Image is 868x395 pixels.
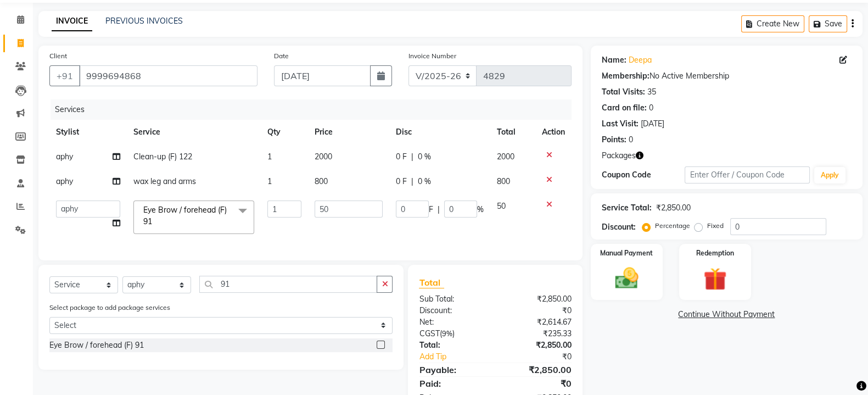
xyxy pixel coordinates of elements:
[411,377,495,390] div: Paid:
[629,54,652,66] a: Deepa
[411,351,509,363] a: Add Tip
[261,120,308,144] th: Qty
[152,216,157,226] a: x
[814,167,845,183] button: Apply
[396,151,407,163] span: 0 F
[602,221,636,233] div: Discount:
[602,86,645,98] div: Total Visits:
[419,329,439,338] span: CGST
[411,328,495,340] div: ( )
[495,293,580,305] div: ₹2,850.00
[649,102,653,114] div: 0
[641,118,664,130] div: [DATE]
[418,151,431,163] span: 0 %
[696,265,733,293] img: _gift.svg
[602,70,852,82] div: No Active Membership
[685,166,810,183] input: Enter Offer / Coupon Code
[408,51,456,61] label: Invoice Number
[49,51,67,61] label: Client
[629,134,633,146] div: 0
[438,204,440,215] span: |
[656,202,691,214] div: ₹2,850.00
[133,152,192,162] span: Clean-up (F) 122
[497,201,506,211] span: 50
[495,377,580,390] div: ₹0
[143,205,227,226] span: Eye Brow / forehead (F) 91
[411,305,495,316] div: Discount:
[315,152,332,162] span: 2000
[419,277,444,288] span: Total
[133,176,196,186] span: wax leg and arms
[647,86,656,98] div: 35
[105,16,183,26] a: PREVIOUS INVOICES
[274,51,289,61] label: Date
[495,340,580,351] div: ₹2,850.00
[52,12,92,31] a: INVOICE
[495,305,580,316] div: ₹0
[267,152,272,162] span: 1
[602,118,639,130] div: Last Visit:
[411,176,413,187] span: |
[418,176,431,187] span: 0 %
[411,151,413,163] span: |
[535,120,572,144] th: Action
[411,363,495,376] div: Payable:
[411,340,495,351] div: Total:
[707,221,724,231] label: Fixed
[267,176,272,186] span: 1
[411,293,495,305] div: Sub Total:
[602,102,647,114] div: Card on file:
[429,204,433,215] span: F
[809,15,847,32] button: Save
[49,303,170,313] label: Select package to add package services
[495,363,580,376] div: ₹2,850.00
[396,176,407,187] span: 0 F
[602,54,626,66] div: Name:
[315,176,328,186] span: 800
[199,276,377,293] input: Search or Scan
[56,152,73,162] span: aphy
[495,328,580,340] div: ₹235.33
[602,202,652,214] div: Service Total:
[490,120,535,144] th: Total
[600,248,653,258] label: Manual Payment
[495,316,580,328] div: ₹2,614.67
[602,150,636,162] span: Packages
[602,134,626,146] div: Points:
[509,351,580,363] div: ₹0
[497,152,514,162] span: 2000
[51,99,580,120] div: Services
[497,176,510,186] span: 800
[441,329,452,338] span: 9%
[49,340,144,351] div: Eye Brow / forehead (F) 91
[696,248,734,258] label: Redemption
[49,65,80,86] button: +91
[79,65,257,86] input: Search by Name/Mobile/Email/Code
[49,120,127,144] th: Stylist
[308,120,390,144] th: Price
[655,221,690,231] label: Percentage
[477,204,484,215] span: %
[56,176,73,186] span: aphy
[741,15,804,32] button: Create New
[602,70,649,82] div: Membership:
[127,120,261,144] th: Service
[602,169,685,181] div: Coupon Code
[411,316,495,328] div: Net:
[608,265,645,292] img: _cash.svg
[389,120,490,144] th: Disc
[593,309,860,320] a: Continue Without Payment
